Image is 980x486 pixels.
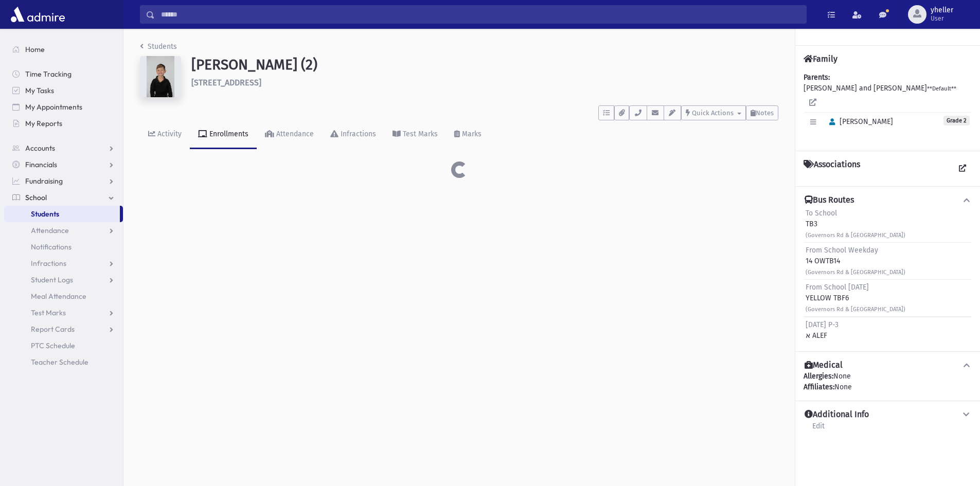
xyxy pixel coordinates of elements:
a: Test Marks [4,304,123,321]
b: Affiliates: [804,383,834,391]
small: (Governors Rd & [GEOGRAPHIC_DATA]) [806,269,905,276]
h1: [PERSON_NAME] (2) [191,56,778,74]
span: Quick Actions [692,109,734,117]
div: Attendance [274,130,314,138]
span: Financials [25,160,57,169]
b: Allergies: [804,372,833,381]
span: Student Logs [31,275,73,284]
h4: Additional Info [805,409,869,420]
a: View all Associations [953,159,972,178]
span: PTC Schedule [31,341,75,350]
span: My Reports [25,119,62,128]
a: Fundraising [4,173,123,189]
div: Infractions [338,130,376,138]
span: User [931,14,953,23]
a: Time Tracking [4,66,123,82]
small: (Governors Rd & [GEOGRAPHIC_DATA]) [806,232,905,239]
span: Grade 2 [943,116,970,125]
a: Activity [140,120,190,149]
a: PTC Schedule [4,337,123,354]
div: YELLOW TBF6 [806,282,905,314]
button: Medical [804,360,972,371]
a: Accounts [4,140,123,156]
span: Students [31,209,59,219]
span: Time Tracking [25,69,72,79]
a: Infractions [4,255,123,272]
span: To School [806,209,837,218]
span: From School Weekday [806,246,878,255]
span: Teacher Schedule [31,357,88,367]
div: [PERSON_NAME] and [PERSON_NAME] [804,72,972,142]
button: Additional Info [804,409,972,420]
button: Notes [746,105,778,120]
span: Fundraising [25,176,63,186]
a: Report Cards [4,321,123,337]
h4: Bus Routes [805,195,854,206]
h4: Medical [805,360,843,371]
div: Test Marks [401,130,438,138]
a: Marks [446,120,490,149]
small: (Governors Rd & [GEOGRAPHIC_DATA]) [806,306,905,313]
div: None [804,371,972,392]
button: Quick Actions [681,105,746,120]
a: Student Logs [4,272,123,288]
span: Report Cards [31,325,75,334]
div: 14 OWTB14 [806,245,905,277]
span: Notes [756,109,774,117]
span: Attendance [31,226,69,235]
h4: Associations [804,159,860,178]
a: Infractions [322,120,384,149]
a: Teacher Schedule [4,354,123,370]
a: My Appointments [4,99,123,115]
h6: [STREET_ADDRESS] [191,78,778,87]
span: [PERSON_NAME] [825,117,893,126]
input: Search [155,5,806,24]
span: Accounts [25,143,55,153]
a: My Tasks [4,82,123,99]
span: Home [25,45,45,54]
a: Financials [4,156,123,173]
a: Test Marks [384,120,446,149]
h4: Family [804,54,838,64]
button: Bus Routes [804,195,972,206]
span: Notifications [31,242,72,251]
span: My Appointments [25,102,82,112]
nav: breadcrumb [140,41,177,56]
span: My Tasks [25,86,54,95]
b: Parents: [804,73,830,82]
a: Notifications [4,239,123,255]
img: AdmirePro [8,4,67,25]
a: Attendance [257,120,322,149]
span: Infractions [31,259,66,268]
div: Marks [460,130,482,138]
span: yheller [931,6,953,14]
a: Students [4,206,120,222]
span: School [25,193,47,202]
span: Meal Attendance [31,292,86,301]
a: Meal Attendance [4,288,123,304]
a: Edit [812,420,825,439]
a: Home [4,41,123,58]
span: Test Marks [31,308,66,317]
span: From School [DATE] [806,283,869,292]
div: TB3 [806,208,905,240]
div: Enrollments [207,130,248,138]
a: My Reports [4,115,123,132]
a: School [4,189,123,206]
a: Students [140,42,177,51]
a: Enrollments [190,120,257,149]
div: Activity [155,130,182,138]
div: א ALEF [806,319,839,341]
span: [DATE] P-3 [806,320,839,329]
a: Attendance [4,222,123,239]
div: None [804,382,972,392]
